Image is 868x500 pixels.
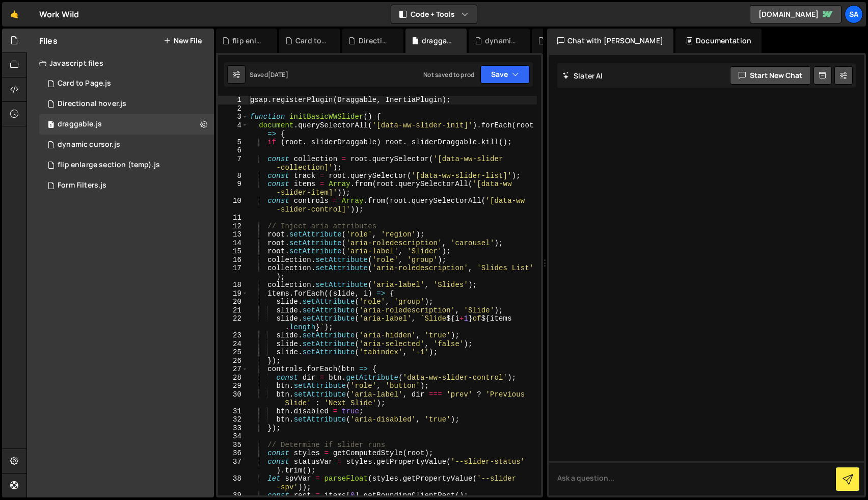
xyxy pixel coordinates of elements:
[218,180,248,197] div: 9
[218,374,248,382] div: 28
[218,441,248,450] div: 35
[562,71,603,81] h2: Slater AI
[547,29,673,53] div: Chat with [PERSON_NAME]
[2,2,27,27] a: 🤙
[218,113,248,121] div: 3
[218,222,248,231] div: 12
[218,256,248,265] div: 16
[218,121,248,138] div: 4
[39,94,214,114] div: 16508/45374.js
[58,120,102,129] div: draggable.js
[750,5,842,23] a: [DOMAIN_NAME]
[39,73,214,94] div: 16508/45377.js
[218,475,248,491] div: 38
[218,230,248,239] div: 13
[359,36,391,46] div: Directional hover.js
[218,390,248,407] div: 30
[218,432,248,441] div: 34
[218,331,248,340] div: 23
[218,340,248,349] div: 24
[39,8,79,20] div: Work Wild
[218,424,248,433] div: 33
[218,214,248,222] div: 11
[218,104,248,113] div: 2
[218,155,248,172] div: 7
[164,37,202,45] button: New File
[218,458,248,475] div: 37
[218,407,248,416] div: 31
[39,135,214,155] div: 16508/45376.js
[218,365,248,374] div: 27
[485,36,518,46] div: dynamic cursor.js
[218,449,248,458] div: 36
[218,138,248,147] div: 5
[218,197,248,214] div: 10
[39,35,58,46] h2: Files
[391,5,477,23] button: Code + Tools
[218,172,248,180] div: 8
[218,415,248,424] div: 32
[218,146,248,155] div: 6
[218,264,248,281] div: 17
[218,290,248,298] div: 19
[218,348,248,357] div: 25
[845,5,863,23] a: Sa
[218,247,248,256] div: 15
[218,306,248,315] div: 21
[218,314,248,331] div: 22
[730,66,811,85] button: Start new chat
[218,239,248,248] div: 14
[218,491,248,500] div: 39
[480,65,530,84] button: Save
[218,281,248,290] div: 18
[218,382,248,390] div: 29
[39,155,214,175] div: 16508/45391.js
[675,29,762,53] div: Documentation
[218,298,248,306] div: 20
[27,53,214,73] div: Javascript files
[250,70,288,79] div: Saved
[48,121,54,129] span: 1
[295,36,328,46] div: Card to Page.js
[422,36,454,46] div: draggable.js
[58,161,160,170] div: flip enlarge section (temp).js
[58,181,106,190] div: Form Filters.js
[39,175,214,196] div: 16508/44799.js
[58,99,126,109] div: Directional hover.js
[218,96,248,104] div: 1
[58,79,111,88] div: Card to Page.js
[268,70,288,79] div: [DATE]
[58,140,120,149] div: dynamic cursor.js
[39,114,214,135] div: 16508/45375.js
[232,36,265,46] div: flip enlarge section (temp).js
[218,357,248,365] div: 26
[423,70,474,79] div: Not saved to prod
